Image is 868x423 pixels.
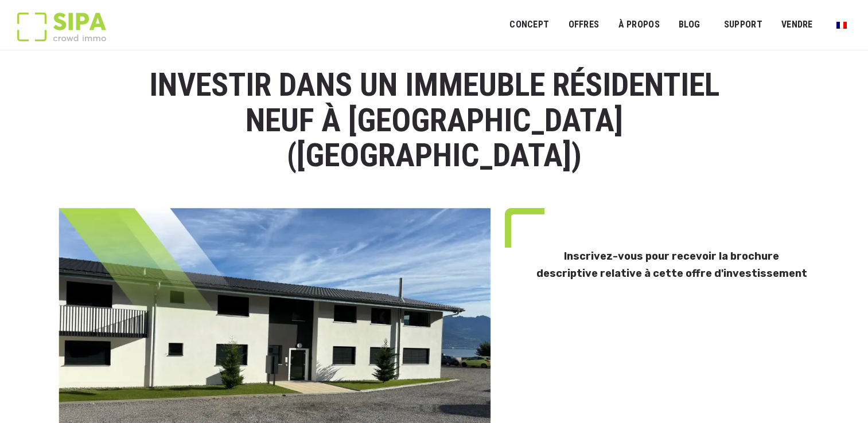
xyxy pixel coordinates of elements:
a: Concept [502,12,556,38]
img: top-left-green [505,208,544,248]
a: Passer à [829,14,854,36]
a: SUPPORT [717,12,770,38]
a: À PROPOS [610,12,667,38]
h1: INVESTIR DANS UN IMMEUBLE RÉSIDENTIEL NEUF à [GEOGRAPHIC_DATA] ([GEOGRAPHIC_DATA]) [145,68,723,174]
a: VENDRE [774,12,820,38]
h3: Inscrivez-vous pour recevoir la brochure descriptive relative à cette offre d'investissement [534,248,810,282]
nav: Menu principal [509,10,851,39]
img: Français [836,22,847,29]
a: Blog [671,12,708,38]
img: Logo [17,13,106,41]
a: OFFRES [560,12,606,38]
